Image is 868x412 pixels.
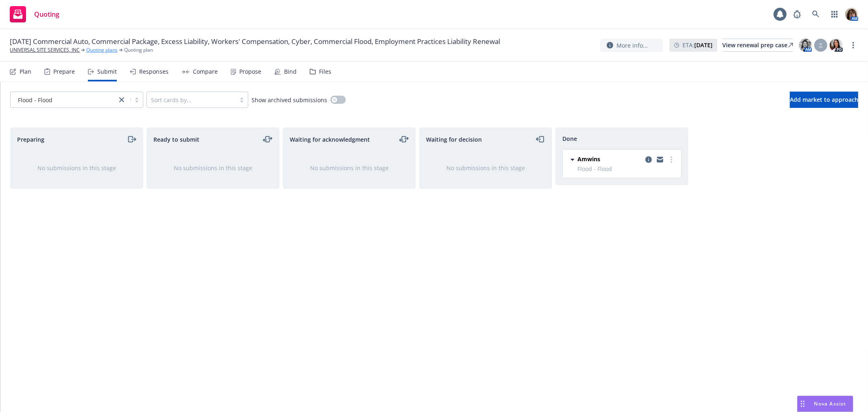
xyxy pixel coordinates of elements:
[124,46,153,54] span: Quoting plan
[655,155,665,164] a: copy logging email
[790,96,858,103] span: Add market to approach
[682,41,713,49] span: ETA :
[10,46,80,54] a: UNIVERSAL SITE SERVICES, INC
[153,135,199,144] span: Ready to submit
[97,68,117,75] div: Submit
[722,39,793,52] a: View renewal prep case
[239,68,261,75] div: Propose
[290,135,370,144] span: Waiting for acknowledgment
[127,134,136,144] a: moveRight
[790,92,858,108] button: Add market to approach
[139,68,168,75] div: Responses
[284,68,297,75] div: Bind
[18,96,52,104] span: Flood - Flood
[20,68,31,75] div: Plan
[826,6,843,22] a: Switch app
[536,134,545,144] a: moveLeft
[86,46,118,54] a: Quoting plans
[426,135,482,144] span: Waiting for decision
[319,68,331,75] div: Files
[722,39,793,51] div: View renewal prep case
[263,134,273,144] a: moveLeftRight
[600,39,663,52] button: More info...
[848,40,858,50] a: more
[53,68,75,75] div: Prepare
[577,164,676,173] span: Flood - Flood
[17,135,44,144] span: Preparing
[814,400,846,407] span: Nova Assist
[644,155,654,164] a: copy logging email
[251,96,327,104] span: Show archived submissions
[193,68,218,75] div: Compare
[433,164,539,172] div: No submissions in this stage
[830,39,843,52] img: photo
[797,396,853,412] button: Nova Assist
[117,95,127,105] a: close
[10,37,500,46] span: [DATE] Commercial Auto, Commercial Package, Excess Liability, Workers' Compensation, Cyber, Comme...
[667,155,676,164] a: more
[845,8,858,21] img: photo
[577,155,600,163] span: Amwins
[562,134,577,143] span: Done
[617,41,648,50] span: More info...
[34,11,59,18] span: Quoting
[789,6,805,22] a: Report a Bug
[15,96,113,104] span: Flood - Flood
[296,164,402,172] div: No submissions in this stage
[7,3,63,26] a: Quoting
[160,164,266,172] div: No submissions in this stage
[24,164,130,172] div: No submissions in this stage
[799,39,812,52] img: photo
[808,6,824,22] a: Search
[694,41,713,49] strong: [DATE]
[798,396,808,412] div: Drag to move
[399,134,409,144] a: moveLeftRight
